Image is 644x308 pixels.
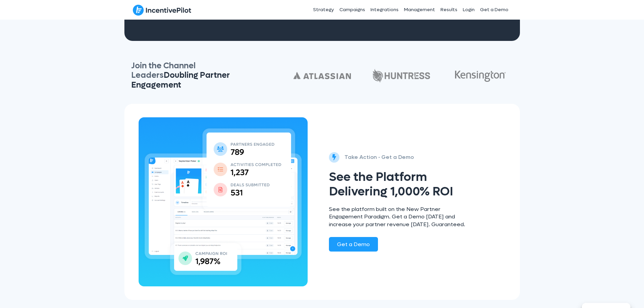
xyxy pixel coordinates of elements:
[329,237,378,252] a: Get a Demo
[455,71,506,82] img: Kensington_PRIMARY_Logo_FINAL
[401,1,438,18] a: Management
[373,69,430,83] img: c160a1f01da15ede5cb2dbb7c1e1a7f7
[477,1,511,18] a: Get a Demo
[368,1,401,18] a: Integrations
[329,206,473,228] p: See the platform built on the New Partner Engagement Paradigm. Get a Demo [DATE] and increase you...
[310,1,337,18] a: Strategy
[337,241,370,248] span: Get a Demo
[438,1,460,18] a: Results
[293,72,351,79] img: 2560px-Atlassian-logo
[329,169,453,199] span: See the Platform Delivering 1,000% ROI
[344,152,414,162] p: Take Action • Get a Demo
[264,1,511,18] nav: Header Menu
[139,117,308,286] img: get-a-demo (1)
[131,61,230,91] span: Join the Channel Leaders
[460,1,477,18] a: Login
[337,1,368,18] a: Campaigns
[131,70,230,90] span: Doubling Partner Engagement
[133,4,191,16] img: IncentivePilot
